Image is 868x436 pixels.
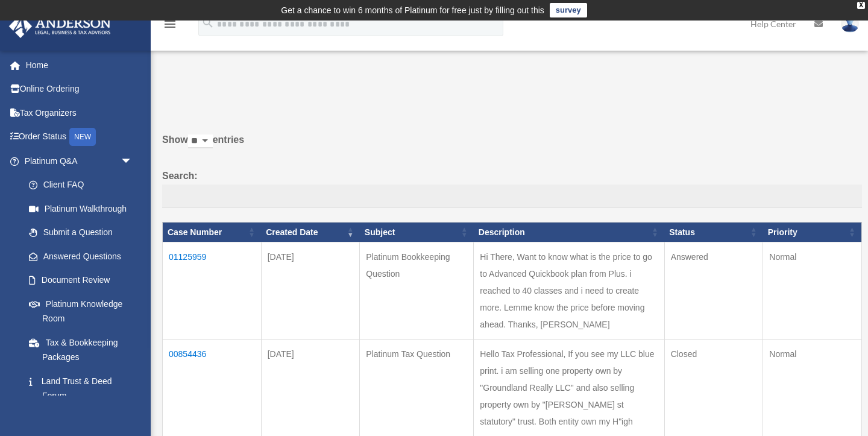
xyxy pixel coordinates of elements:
[857,2,865,9] div: close
[474,222,664,242] th: Description: activate to sort column ascending
[163,242,262,340] td: 01125959
[664,222,763,242] th: Status: activate to sort column ascending
[261,242,360,340] td: [DATE]
[8,53,151,77] a: Home
[841,15,859,33] img: User Pic
[8,101,151,125] a: Tax Organizers
[17,330,145,369] a: Tax & Bookkeeping Packages
[163,21,177,31] a: menu
[162,168,862,207] label: Search:
[360,242,474,340] td: Platinum Bookkeeping Question
[69,128,96,146] div: NEW
[17,268,145,292] a: Document Review
[17,292,145,330] a: Platinum Knowledge Room
[121,149,145,174] span: arrow_drop_down
[188,134,213,148] select: Showentries
[8,125,151,150] a: Order StatusNEW
[474,242,664,340] td: Hi There, Want to know what is the price to go to Advanced Quickbook plan from Plus. i reached to...
[17,173,145,197] a: Client FAQ
[281,3,544,17] div: Get a chance to win 6 months of Platinum for free just by filling out this
[162,131,862,160] label: Show entries
[162,185,862,207] input: Search:
[8,149,145,173] a: Platinum Q&Aarrow_drop_down
[17,244,139,268] a: Answered Questions
[163,17,177,31] i: menu
[163,222,262,242] th: Case Number: activate to sort column ascending
[261,222,360,242] th: Created Date: activate to sort column ascending
[17,221,145,245] a: Submit a Question
[664,242,763,340] td: Answered
[763,222,862,242] th: Priority: activate to sort column ascending
[8,77,151,101] a: Online Ordering
[763,242,862,340] td: Normal
[201,16,215,30] i: search
[5,14,115,38] img: Anderson Advisors Platinum Portal
[360,222,474,242] th: Subject: activate to sort column ascending
[550,3,587,17] a: survey
[17,369,145,408] a: Land Trust & Deed Forum
[17,197,145,221] a: Platinum Walkthrough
